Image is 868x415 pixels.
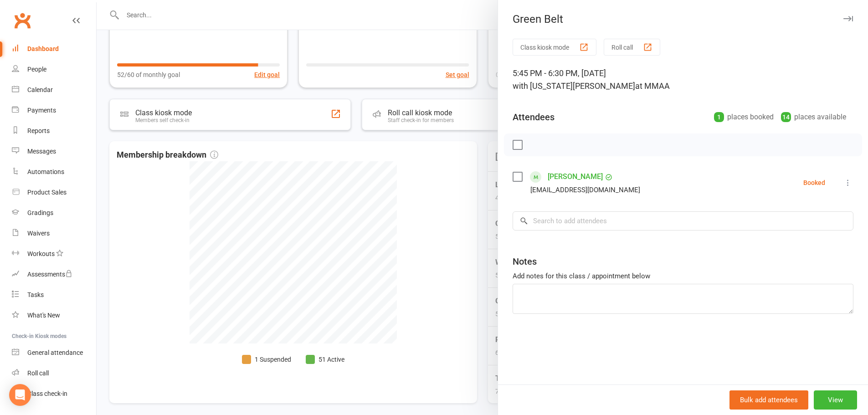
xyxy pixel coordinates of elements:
button: Bulk add attendees [729,390,808,410]
div: Roll call [27,369,49,377]
div: Booked [803,179,825,186]
div: People [27,66,46,73]
div: Notes [513,255,537,268]
a: Class kiosk mode [12,384,96,404]
button: Roll call [604,39,660,56]
div: places available [781,111,846,123]
div: Workouts [27,250,55,257]
div: General attendance [27,349,83,356]
div: Attendees [513,111,555,123]
span: at MMAA [635,81,670,91]
a: People [12,59,96,80]
a: Assessments [12,264,96,285]
div: places booked [714,111,774,123]
a: Tasks [12,285,96,305]
a: Dashboard [12,39,96,59]
a: Messages [12,141,96,162]
div: Automations [27,168,64,175]
div: Waivers [27,230,50,237]
a: Waivers [12,223,96,244]
div: Green Belt [498,13,868,26]
div: Calendar [27,86,53,93]
div: Reports [27,127,50,134]
a: Product Sales [12,182,96,203]
div: Add notes for this class / appointment below [513,271,853,282]
a: Workouts [12,244,96,264]
div: What's New [27,312,60,319]
a: What's New [12,305,96,326]
div: Dashboard [27,45,59,52]
a: Roll call [12,363,96,384]
a: Clubworx [11,9,34,32]
div: [EMAIL_ADDRESS][DOMAIN_NAME] [530,184,640,196]
button: Class kiosk mode [513,39,596,56]
a: Gradings [12,203,96,223]
div: Gradings [27,209,53,216]
button: View [814,390,857,410]
span: with [US_STATE][PERSON_NAME] [513,81,635,91]
div: Messages [27,148,56,155]
a: Payments [12,100,96,121]
div: 14 [781,112,791,122]
a: Automations [12,162,96,182]
div: Tasks [27,291,44,298]
a: [PERSON_NAME] [548,169,603,184]
div: Class check-in [27,390,67,397]
div: 1 [714,112,724,122]
a: Calendar [12,80,96,100]
div: 5:45 PM - 6:30 PM, [DATE] [513,67,853,92]
div: Product Sales [27,189,67,196]
div: Open Intercom Messenger [9,384,31,406]
div: Assessments [27,271,72,278]
div: Payments [27,107,56,114]
input: Search to add attendees [513,211,853,231]
a: General attendance kiosk mode [12,343,96,363]
a: Reports [12,121,96,141]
